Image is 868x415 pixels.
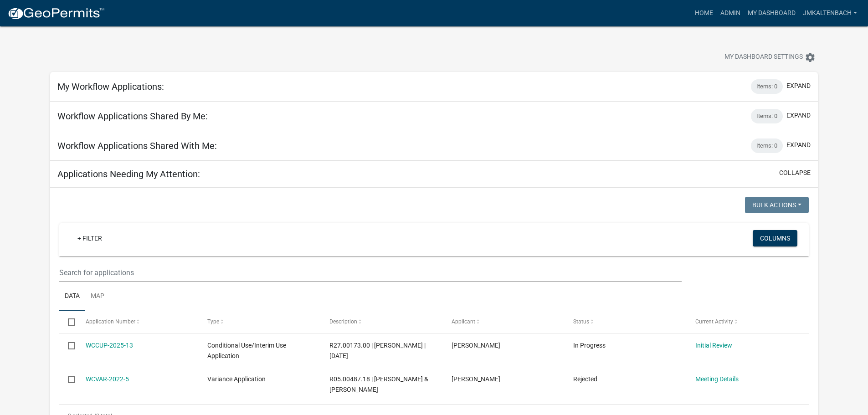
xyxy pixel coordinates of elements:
[77,311,199,333] datatable-header-cell: Application Number
[691,5,717,22] a: Home
[86,375,129,383] a: WCVAR-2022-5
[786,81,811,91] button: expand
[695,342,732,349] a: Initial Review
[717,5,744,22] a: Admin
[86,318,135,325] span: Application Number
[329,318,357,325] span: Description
[57,140,217,151] h5: Workflow Applications Shared With Me:
[786,111,811,120] button: expand
[786,140,811,150] button: expand
[57,169,200,179] h5: Applications Needing My Attention:
[207,375,266,383] span: Variance Application
[573,342,606,349] span: In Progress
[695,318,733,325] span: Current Activity
[751,79,783,94] div: Items: 0
[745,197,809,213] button: Bulk Actions
[779,168,811,178] button: collapse
[687,311,809,333] datatable-header-cell: Current Activity
[207,318,219,325] span: Type
[70,230,109,246] a: + Filter
[86,342,133,349] a: WCCUP-2025-13
[452,375,500,383] span: Shari Bartlett
[565,311,687,333] datatable-header-cell: Status
[724,52,803,63] span: My Dashboard Settings
[329,375,428,393] span: R05.00487.18 | David & Susan Metz
[805,52,816,63] i: settings
[573,375,597,383] span: Rejected
[57,111,208,122] h5: Workflow Applications Shared By Me:
[321,311,443,333] datatable-header-cell: Description
[442,311,565,333] datatable-header-cell: Applicant
[329,342,426,359] span: R27.00173.00 | Brandon Van Asten | 08/12/2025
[59,263,681,282] input: Search for applications
[799,5,861,22] a: jmkaltenbach
[695,375,739,383] a: Meeting Details
[751,138,783,153] div: Items: 0
[57,81,164,92] h5: My Workflow Applications:
[573,318,589,325] span: Status
[207,342,286,359] span: Conditional Use/Interim Use Application
[751,109,783,123] div: Items: 0
[59,282,85,311] a: Data
[452,342,500,349] span: Brandon
[753,230,797,246] button: Columns
[199,311,321,333] datatable-header-cell: Type
[452,318,475,325] span: Applicant
[59,311,77,333] datatable-header-cell: Select
[744,5,799,22] a: My Dashboard
[85,282,110,311] a: Map
[717,48,823,66] button: My Dashboard Settingssettings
